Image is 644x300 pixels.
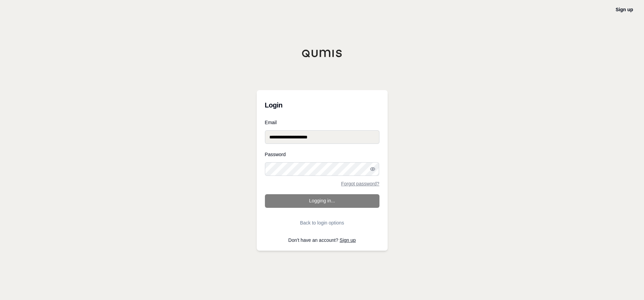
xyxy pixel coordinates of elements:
[265,152,379,157] label: Password
[340,237,356,243] a: Sign up
[265,120,379,125] label: Email
[341,181,379,186] a: Forgot password?
[265,238,379,243] p: Don't have an account?
[265,216,379,230] button: Back to login options
[616,7,633,12] a: Sign up
[302,49,343,57] img: Qumis
[265,98,379,112] h3: Login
